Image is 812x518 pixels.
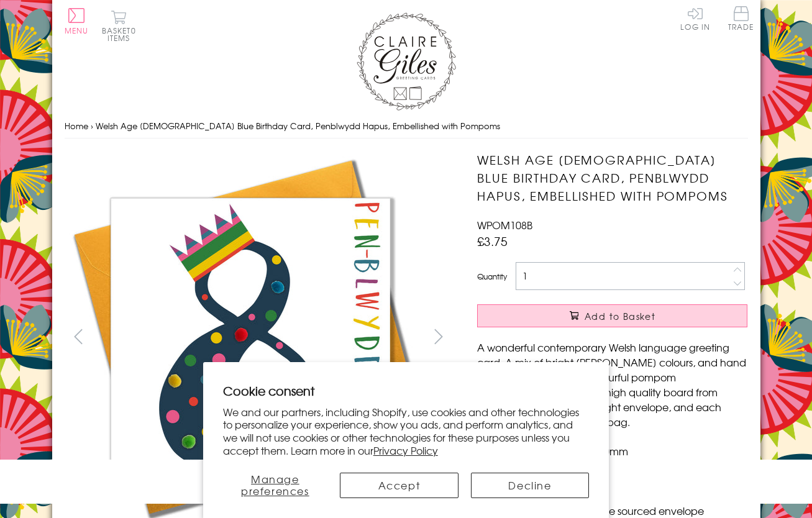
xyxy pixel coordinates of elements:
a: Privacy Policy [373,443,438,458]
li: With matching sustainable sourced envelope [490,503,747,518]
p: A wonderful contemporary Welsh language greeting card. A mix of bright [PERSON_NAME] colours, and... [477,340,747,429]
span: WPOM108B [477,217,532,232]
button: Manage preferences [223,473,327,498]
span: Menu [65,25,89,36]
button: Decline [471,473,590,498]
li: Dimensions: 150mm x 150mm [490,443,747,458]
nav: breadcrumbs [65,114,748,139]
span: £3.75 [477,232,508,250]
p: We and our partners, including Shopify, use cookies and other technologies to personalize your ex... [223,406,590,457]
span: Trade [728,6,754,30]
span: › [91,120,93,132]
span: Add to Basket [585,310,655,322]
h2: Cookie consent [223,382,590,399]
a: Trade [728,6,754,33]
button: Basket0 items [102,10,136,42]
button: Add to Basket [477,304,747,327]
button: next [424,322,452,350]
a: Home [65,120,88,132]
button: Menu [65,8,89,34]
button: Accept [340,473,458,498]
button: prev [65,322,93,350]
span: Welsh Age [DEMOGRAPHIC_DATA] Blue Birthday Card, Penblwydd Hapus, Embellished with Pompoms [96,120,500,132]
h1: Welsh Age [DEMOGRAPHIC_DATA] Blue Birthday Card, Penblwydd Hapus, Embellished with Pompoms [477,151,747,204]
img: Claire Giles Greetings Cards [357,12,456,111]
span: Manage preferences [241,471,309,498]
span: 0 items [107,25,136,43]
label: Quantity [477,271,507,282]
a: Log In [680,6,710,30]
li: Blank inside for your own message [490,458,747,473]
